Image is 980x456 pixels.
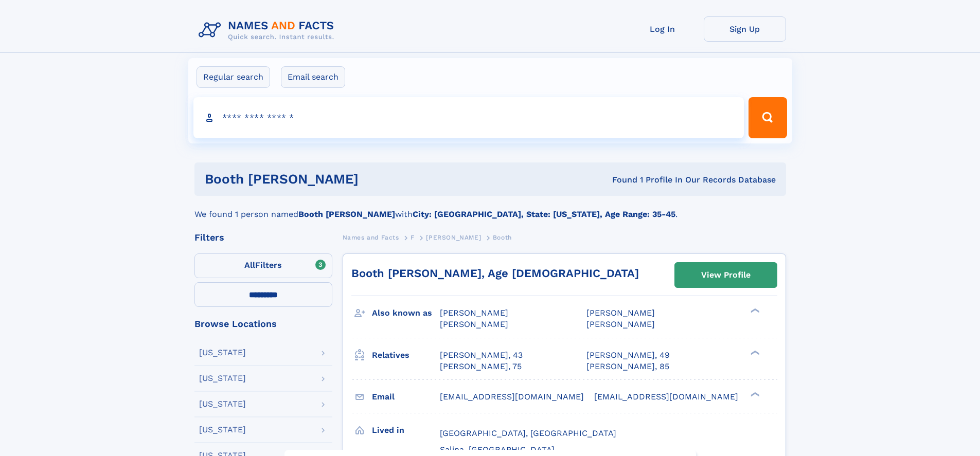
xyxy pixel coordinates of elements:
[493,234,512,241] span: Booth
[748,391,760,397] div: ❯
[675,263,777,287] a: View Profile
[298,209,395,219] b: Booth [PERSON_NAME]
[413,209,675,219] b: City: [GEOGRAPHIC_DATA], State: [US_STATE], Age Range: 35-45
[440,392,584,402] span: [EMAIL_ADDRESS][DOMAIN_NAME]
[748,307,760,314] div: ❯
[205,173,486,186] h1: booth [PERSON_NAME]
[749,97,787,138] button: Search Button
[485,174,776,186] div: Found 1 Profile In Our Records Database
[701,263,751,287] div: View Profile
[199,426,246,434] div: [US_STATE]
[194,16,343,44] img: Logo Names and Facts
[586,308,655,318] span: [PERSON_NAME]
[244,260,255,270] span: All
[440,308,508,318] span: [PERSON_NAME]
[197,66,270,88] label: Regular search
[704,16,786,42] a: Sign Up
[440,428,616,438] span: [GEOGRAPHIC_DATA], [GEOGRAPHIC_DATA]
[586,350,670,361] a: [PERSON_NAME], 49
[440,350,523,361] a: [PERSON_NAME], 43
[372,422,440,439] h3: Lived in
[411,234,415,241] span: F
[194,233,332,242] div: Filters
[351,267,639,280] a: Booth [PERSON_NAME], Age [DEMOGRAPHIC_DATA]
[199,374,246,382] div: [US_STATE]
[594,392,738,402] span: [EMAIL_ADDRESS][DOMAIN_NAME]
[199,349,246,357] div: [US_STATE]
[440,445,555,454] span: Salina, [GEOGRAPHIC_DATA]
[343,231,399,244] a: Names and Facts
[193,97,744,138] input: search input
[426,231,481,244] a: [PERSON_NAME]
[586,319,655,329] span: [PERSON_NAME]
[194,253,332,278] label: Filters
[194,196,786,221] div: We found 1 person named with .
[440,319,508,329] span: [PERSON_NAME]
[194,319,332,329] div: Browse Locations
[426,234,481,241] span: [PERSON_NAME]
[281,66,345,88] label: Email search
[199,400,246,408] div: [US_STATE]
[621,16,704,42] a: Log In
[372,346,440,364] h3: Relatives
[411,231,415,244] a: F
[372,304,440,322] h3: Also known as
[748,349,760,356] div: ❯
[372,388,440,406] h3: Email
[440,361,522,372] a: [PERSON_NAME], 75
[586,361,669,372] a: [PERSON_NAME], 85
